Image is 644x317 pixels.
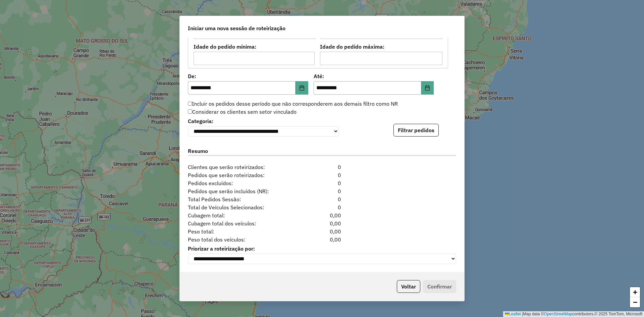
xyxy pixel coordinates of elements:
[184,227,299,235] span: Peso total:
[188,108,297,116] label: Considerar os clientes sem setor vinculado
[630,287,640,297] a: Zoom in
[188,109,192,114] input: Considerar os clientes sem setor vinculado
[188,102,192,106] input: Incluir os pedidos desse período que não corresponderem aos demais filtro como NR
[184,179,299,187] span: Pedidos excluídos:
[184,203,299,211] span: Total de Veículos Selecionados:
[184,219,299,227] span: Cubagem total dos veículos:
[299,171,345,179] div: 0
[184,235,299,244] span: Peso total dos veículos:
[188,100,398,108] label: Incluir os pedidos desse período que não corresponderem aos demais filtro como NR
[299,211,345,219] div: 0,00
[299,227,345,235] div: 0,00
[188,24,285,32] span: Iniciar uma nova sessão de roteirização
[299,235,345,244] div: 0,00
[188,147,456,156] label: Resumo
[314,72,434,80] label: Até:
[397,280,420,293] button: Voltar
[421,81,434,95] button: Choose Date
[633,288,637,296] span: +
[522,312,523,316] span: |
[184,171,299,179] span: Pedidos que serão roteirizados:
[184,163,299,171] span: Clientes que serão roteirizados:
[188,117,339,125] label: Categoria:
[320,43,443,51] label: Idade do pedido máxima:
[299,203,345,211] div: 0
[296,81,308,95] button: Choose Date
[544,312,573,316] a: OpenStreetMap
[299,219,345,227] div: 0,00
[188,72,308,80] label: De:
[299,179,345,187] div: 0
[184,211,299,219] span: Cubagem total:
[630,297,640,307] a: Zoom out
[299,195,345,203] div: 0
[633,298,637,306] span: −
[299,187,345,195] div: 0
[393,124,439,137] button: Filtrar pedidos
[184,187,299,195] span: Pedidos que serão incluídos (NR):
[505,312,521,316] a: Leaflet
[194,43,315,51] label: Idade do pedido mínima:
[188,245,456,253] label: Priorizar a roteirização por:
[184,195,299,203] span: Total Pedidos Sessão:
[503,311,644,317] div: Map data © contributors,© 2025 TomTom, Microsoft
[299,163,345,171] div: 0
